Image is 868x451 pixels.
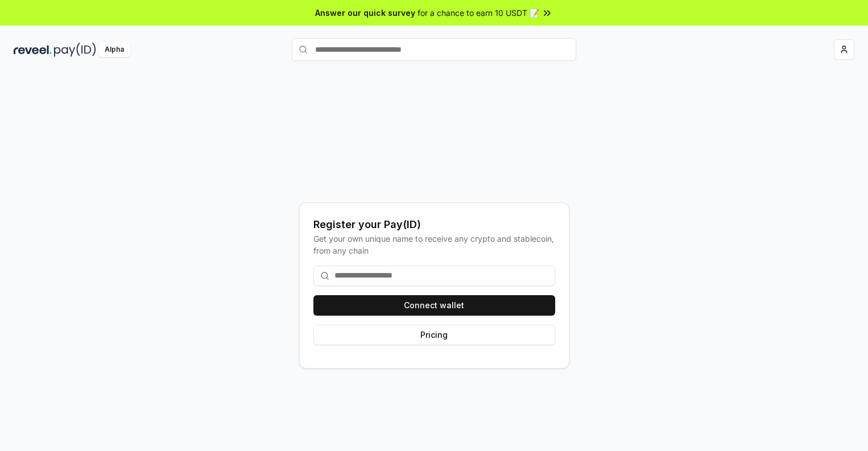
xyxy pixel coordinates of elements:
span: for a chance to earn 10 USDT 📝 [418,7,539,19]
div: Register your Pay(ID) [313,217,555,233]
span: Answer our quick survey [315,7,415,19]
img: pay_id [54,43,96,57]
button: Pricing [313,325,555,345]
img: reveel_dark [14,43,52,57]
div: Alpha [98,43,130,57]
div: Get your own unique name to receive any crypto and stablecoin, from any chain [313,233,555,256]
button: Connect wallet [313,295,555,316]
